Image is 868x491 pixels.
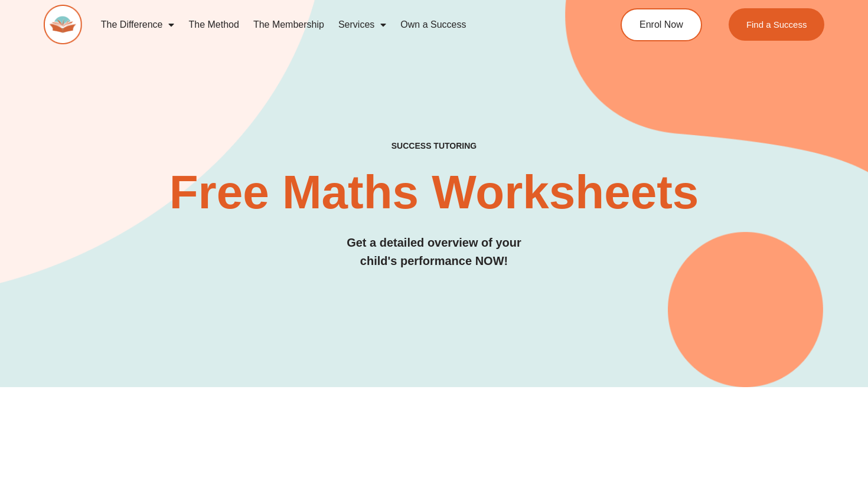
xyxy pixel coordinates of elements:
nav: Menu [94,11,576,38]
a: Own a Success [393,11,473,38]
a: The Method [181,11,246,38]
a: Enrol Now [621,8,702,41]
span: Enrol Now [639,20,683,30]
span: Find a Success [746,20,807,29]
a: The Difference [94,11,182,38]
h3: Get a detailed overview of your child's performance NOW! [44,234,825,270]
a: Services [331,11,393,38]
a: Find a Success [729,8,825,41]
h4: SUCCESS TUTORING​ [44,141,825,151]
h2: Free Maths Worksheets​ [44,169,825,216]
a: The Membership [246,11,331,38]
